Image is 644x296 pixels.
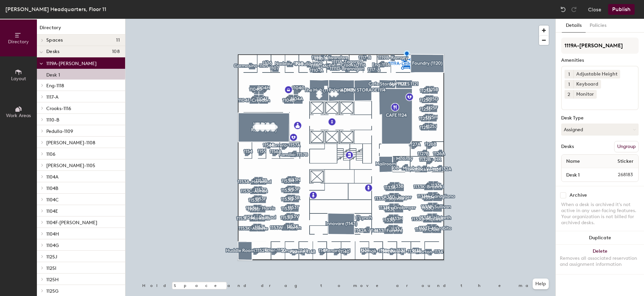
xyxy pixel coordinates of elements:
[46,49,59,54] span: Desks
[573,80,601,89] div: Keyboard
[11,76,26,82] span: Layout
[37,24,125,35] h1: Directory
[46,208,58,214] span: 1104E
[568,91,570,98] span: 2
[586,19,610,33] button: Policies
[556,245,644,274] button: DeleteRemoves all associated reservation and assignment information
[46,140,95,146] span: [PERSON_NAME]-1108
[608,4,635,15] button: Publish
[561,124,639,136] button: Assigned
[565,80,573,89] button: 1
[116,38,120,43] span: 11
[46,254,57,260] span: 1125J
[46,70,60,78] p: Desk 1
[570,193,587,198] div: Archive
[561,202,639,226] div: When a desk is archived it's not active in any user-facing features. Your organization is not bil...
[112,49,120,54] span: 108
[46,265,56,271] span: 1125I
[533,279,549,289] button: Help
[562,19,586,33] button: Details
[565,90,573,99] button: 2
[46,186,58,191] span: 1104B
[46,61,97,66] span: 1119A-[PERSON_NAME]
[614,155,637,167] span: Sticker
[46,288,58,294] span: 1125G
[46,243,59,248] span: 1104G
[565,70,573,79] button: 1
[556,231,644,245] button: Duplicate
[602,171,637,179] span: 268183
[46,129,73,134] span: Pedulla-1109
[46,231,59,237] span: 1104H
[561,115,639,121] div: Desk Type
[46,38,63,43] span: Spaces
[46,220,97,226] span: 1104F-[PERSON_NAME]
[46,174,58,180] span: 1104A
[46,117,59,123] span: 1110-B
[561,144,574,149] div: Desks
[46,163,95,168] span: [PERSON_NAME]-1105
[46,106,71,111] span: Crooks-1116
[560,6,567,13] img: Undo
[563,155,583,167] span: Name
[614,141,639,152] button: Ungroup
[568,81,570,88] span: 1
[46,151,55,157] span: 1106
[6,113,31,118] span: Work Areas
[8,39,29,45] span: Directory
[573,70,620,79] div: Adjustable Height
[5,5,106,13] div: [PERSON_NAME] Headquarters, Floor 11
[46,197,59,203] span: 1104C
[563,170,602,180] input: Unnamed desk
[571,6,577,13] img: Redo
[568,71,570,78] span: 1
[46,83,64,89] span: Eng-1118
[561,58,639,63] div: Amenities
[573,90,597,99] div: Monitor
[588,4,601,15] button: Close
[560,255,640,267] div: Removes all associated reservation and assignment information
[46,94,58,100] span: 1117-A
[46,277,59,283] span: 1125H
